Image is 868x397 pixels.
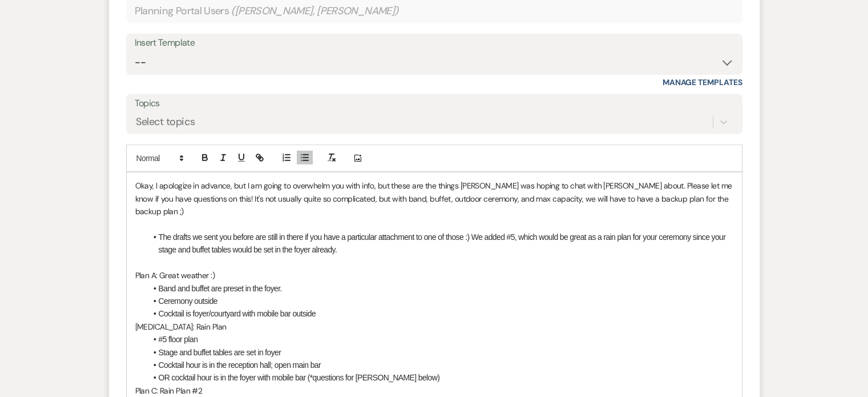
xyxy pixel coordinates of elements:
[135,179,733,218] p: Okay, I apologize in advance, but I am going to overwhelm you with info, but these are the things...
[147,346,733,359] li: Stage and buffet tables are set in foyer
[135,95,734,112] label: Topics
[147,359,733,371] li: Cocktail hour is in the reception hall; open main bar
[136,115,195,130] div: Select topics
[135,384,733,397] p: Plan C: Rain Plan #2
[147,333,733,346] li: #5 floor plan
[135,35,734,51] div: Insert Template
[147,231,733,256] li: The drafts we sent you before are still in there if you have a particular attachment to one of th...
[147,307,733,320] li: Cocktail is foyer/courtyard with mobile bar outside
[135,269,733,282] p: Plan A: Great weather :)
[147,371,733,384] li: OR cocktail hour is in the foyer with mobile bar (*questions for [PERSON_NAME] below)
[135,320,733,333] p: [MEDICAL_DATA]: Rain Plan
[231,3,399,19] span: ( [PERSON_NAME], [PERSON_NAME] )
[147,282,733,295] li: Band and buffet are preset in the foyer.
[147,295,733,307] li: Ceremony outside
[663,77,742,87] a: Manage Templates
